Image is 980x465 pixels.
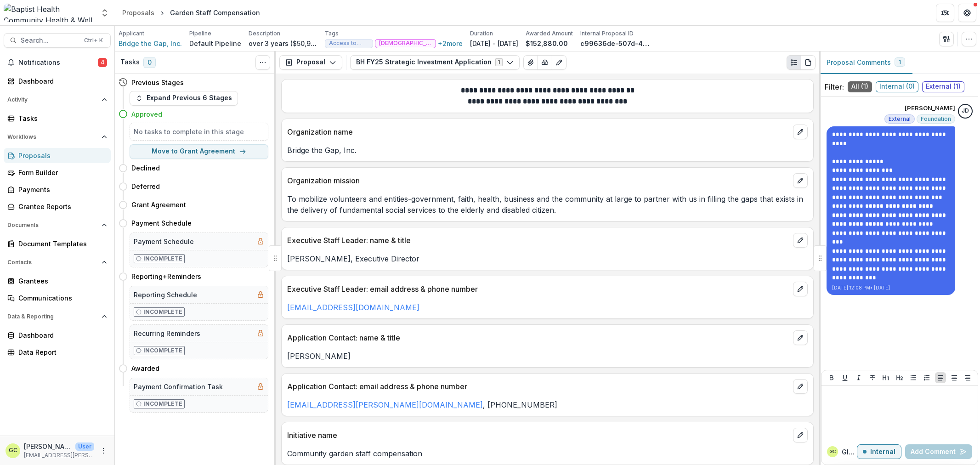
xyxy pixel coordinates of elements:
h5: No tasks to complete in this stage [134,127,264,136]
h5: Reporting Schedule [134,290,197,300]
button: Open Data & Reporting [4,309,111,324]
button: Open entity switcher [98,4,111,22]
p: Incomplete [143,255,182,263]
button: edit [793,428,808,442]
a: Payments [4,182,111,197]
a: Grantee Reports [4,199,111,214]
p: Filter: [825,81,844,92]
button: edit [793,173,808,188]
div: Proposals [18,151,103,160]
div: Tasks [18,113,103,123]
span: Search... [21,37,79,45]
button: Align Left [935,372,946,383]
button: Move to Grant Agreement [130,144,268,159]
p: Initiative name [287,430,789,441]
button: Plaintext view [787,55,801,70]
span: Workflows [7,134,98,140]
button: Add Comment [905,444,972,459]
h5: Payment Confirmation Task [134,382,223,391]
button: Edit as form [552,55,566,70]
h4: Payment Schedule [131,218,192,228]
div: Grantee Reports [18,202,103,211]
button: Bold [826,372,837,383]
button: Underline [839,372,850,383]
p: [DATE] - [DATE] [470,39,518,48]
span: External ( 1 ) [922,81,964,92]
button: Proposal Comments [819,51,912,74]
button: Partners [936,4,954,22]
p: Community garden staff compensation [287,448,808,459]
nav: breadcrumb [119,6,264,19]
p: Organization name [287,126,789,137]
button: +2more [438,40,463,47]
span: Internal ( 0 ) [876,81,918,92]
button: Proposal [279,55,342,70]
h3: Tasks [120,58,140,66]
h4: Grant Agreement [131,200,186,210]
span: Foundation [921,116,951,122]
div: Data Report [18,347,103,357]
button: Open Activity [4,92,111,107]
a: Tasks [4,111,111,126]
p: , [PHONE_NUMBER] [287,399,808,410]
button: Open Documents [4,218,111,232]
button: Notifications4 [4,55,111,70]
button: edit [793,379,808,394]
span: Notifications [18,59,98,67]
button: edit [793,330,808,345]
a: Data Report [4,345,111,360]
h4: Previous Stages [131,78,184,87]
p: Incomplete [143,346,182,355]
p: Application Contact: name & title [287,332,789,343]
h4: Approved [131,109,162,119]
a: [EMAIL_ADDRESS][DOMAIN_NAME] [287,303,419,312]
button: View Attached Files [523,55,538,70]
a: Proposals [119,6,158,19]
span: Contacts [7,259,98,266]
button: More [98,445,109,456]
span: Access to Healthy Food & Food Security [329,40,369,46]
button: Open Workflows [4,130,111,144]
a: Document Templates [4,236,111,251]
div: Form Builder [18,168,103,177]
p: Executive Staff Leader: email address & phone number [287,284,789,295]
a: Dashboard [4,328,111,343]
span: All ( 1 ) [848,81,872,92]
button: Align Center [949,372,960,383]
p: Duration [470,29,493,38]
a: [EMAIL_ADDRESS][PERSON_NAME][DOMAIN_NAME] [287,400,483,409]
button: Bullet List [908,372,919,383]
a: Form Builder [4,165,111,180]
span: 0 [143,57,156,68]
p: Internal Proposal ID [580,29,634,38]
div: Dashboard [18,76,103,86]
span: Activity [7,96,98,103]
p: [DATE] 12:08 PM • [DATE] [832,284,950,291]
button: Open Contacts [4,255,111,270]
button: Internal [857,444,901,459]
p: Default Pipeline [189,39,241,48]
button: Strike [867,372,878,383]
h5: Payment Schedule [134,237,194,246]
p: [PERSON_NAME] [905,104,955,113]
img: Baptist Health Community Health & Well Being logo [4,4,95,22]
a: Grantees [4,273,111,289]
h5: Recurring Reminders [134,329,200,338]
p: Tags [325,29,339,38]
p: Application Contact: email address & phone number [287,381,789,392]
div: Dashboard [18,330,103,340]
span: Documents [7,222,98,228]
p: [PERSON_NAME], Executive Director [287,253,808,264]
div: Jennifer Donahoo [962,108,969,114]
button: Align Right [962,372,973,383]
a: Proposals [4,148,111,163]
p: [PERSON_NAME] [287,351,808,362]
div: Glenwood Charles [9,448,17,454]
p: Pipeline [189,29,211,38]
p: To mobilize volunteers and entities-government, faith, health, business and the community at larg... [287,193,808,215]
button: edit [793,233,808,248]
div: Communications [18,293,103,303]
button: edit [793,282,808,296]
p: Bridge the Gap, Inc. [287,145,808,156]
p: Awarded Amount [526,29,573,38]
